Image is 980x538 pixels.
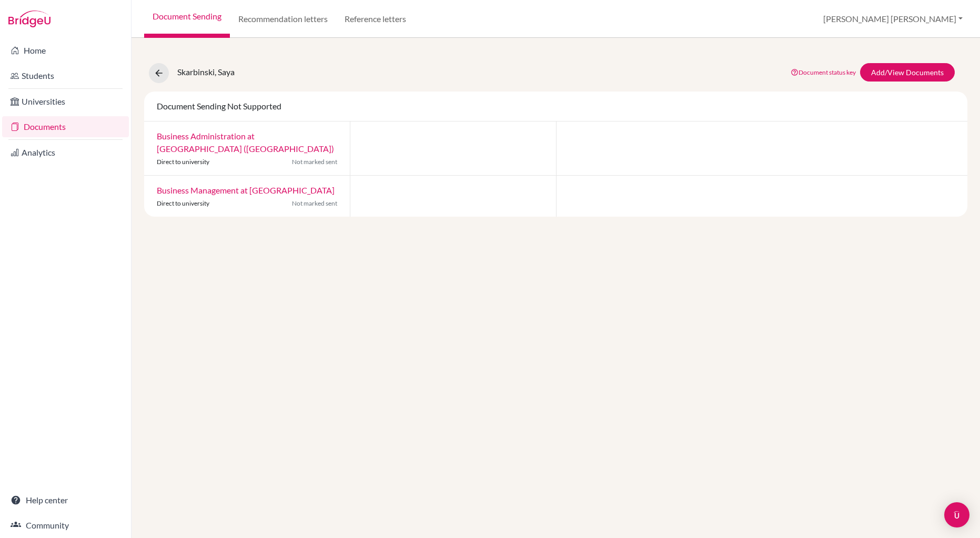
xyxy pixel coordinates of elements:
[2,515,129,536] a: Community
[2,142,129,163] a: Analytics
[791,68,856,76] a: Document status key
[2,40,129,61] a: Home
[2,490,129,511] a: Help center
[157,131,334,154] a: Business Administration at [GEOGRAPHIC_DATA] ([GEOGRAPHIC_DATA])
[8,11,50,27] img: Bridge-U
[2,116,129,137] a: Documents
[819,9,967,29] button: [PERSON_NAME] [PERSON_NAME]
[177,67,235,77] span: Skarbinski, Saya
[2,91,129,112] a: Universities
[157,101,281,111] span: Document Sending Not Supported
[157,158,209,166] span: Direct to university
[157,199,209,207] span: Direct to university
[2,65,129,86] a: Students
[292,157,337,167] span: Not marked sent
[157,185,335,195] a: Business Management at [GEOGRAPHIC_DATA]
[292,199,337,208] span: Not marked sent
[944,502,969,527] div: Open Intercom Messenger
[860,63,955,82] a: Add/View Documents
